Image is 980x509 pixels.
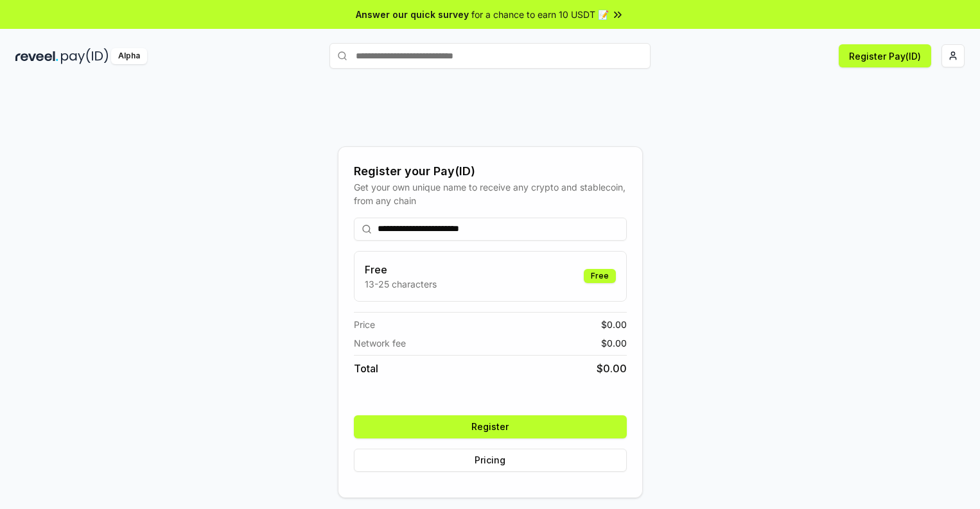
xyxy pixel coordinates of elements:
[354,415,627,438] button: Register
[839,44,931,67] button: Register Pay(ID)
[354,361,378,376] span: Total
[354,449,627,472] button: Pricing
[365,262,437,277] h3: Free
[15,48,58,64] img: reveel_dark
[354,318,375,331] span: Price
[584,269,616,283] div: Free
[365,277,437,291] p: 13-25 characters
[61,48,109,64] img: pay_id
[601,318,627,331] span: $ 0.00
[354,162,627,180] div: Register your Pay(ID)
[354,336,406,350] span: Network fee
[601,336,627,350] span: $ 0.00
[356,8,469,21] span: Answer our quick survey
[597,361,627,376] span: $ 0.00
[354,180,627,207] div: Get your own unique name to receive any crypto and stablecoin, from any chain
[471,8,609,21] span: for a chance to earn 10 USDT 📝
[111,48,147,64] div: Alpha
